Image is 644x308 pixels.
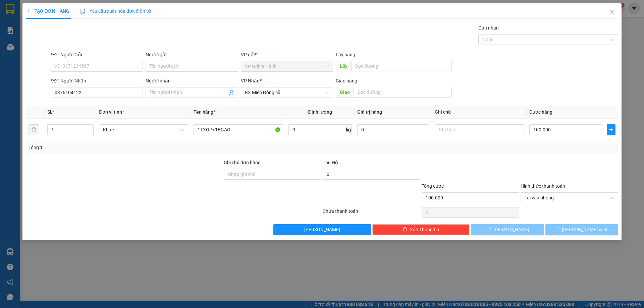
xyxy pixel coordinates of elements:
[47,109,53,115] span: SL
[224,160,261,165] label: Ghi chú đơn hàng
[51,51,143,58] div: SĐT Người Gửi
[323,160,338,165] span: Thu Hộ
[410,226,439,233] span: Xóa Thông tin
[603,3,622,22] button: Close
[245,61,329,71] span: VP Nghĩa Hành
[51,77,143,84] div: SĐT Người Nhận
[304,226,340,233] span: [PERSON_NAME]
[241,51,333,58] div: VP gửi
[336,78,357,83] span: Giao hàng
[146,51,238,58] div: Người gửi
[562,226,609,233] span: [PERSON_NAME] và In
[486,227,493,232] span: loading
[322,207,421,219] div: Chưa thanh toán
[99,109,124,115] span: Đơn vị tính
[432,106,527,119] th: Ghi chú
[609,10,615,15] span: close
[478,25,499,30] label: Gán nhãn
[525,193,614,203] span: Tại văn phòng
[194,109,215,115] span: Tên hàng
[229,90,234,95] span: user-add
[224,169,321,180] input: Ghi chú đơn hàng
[308,109,332,115] span: Định lượng
[372,224,470,235] button: deleteXóa Thông tin
[545,224,618,235] button: [PERSON_NAME] và In
[607,127,615,132] span: plus
[80,9,86,14] img: icon
[26,8,69,14] span: TẠO ĐƠN HÀNG
[554,227,562,232] span: loading
[351,61,452,71] input: Dọc đường
[357,109,382,115] span: Giá trị hàng
[529,109,552,115] span: Cước hàng
[354,87,452,98] input: Dọc đường
[80,8,151,14] span: Yêu cầu xuất hóa đơn điện tử
[146,77,238,84] div: Người nhận
[245,87,329,98] span: BX Miền Đông cũ
[471,224,544,235] button: [PERSON_NAME]
[29,144,249,151] div: Tổng: 1
[194,124,283,135] input: VD: Bàn, Ghế
[435,124,524,135] input: Ghi Chú
[422,183,444,189] span: Tổng cước
[241,78,260,83] span: VP Nhận
[402,227,407,232] span: delete
[273,224,371,235] button: [PERSON_NAME]
[521,183,565,189] label: Hình thức thanh toán
[357,124,429,135] input: 0
[103,125,184,135] span: Khác
[26,9,31,13] span: plus
[493,226,529,233] span: [PERSON_NAME]
[336,52,355,57] span: Lấy hàng
[336,87,354,98] span: Giao
[607,124,615,135] button: plus
[345,124,352,135] span: kg
[336,61,351,71] span: Lấy
[29,124,39,135] button: delete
